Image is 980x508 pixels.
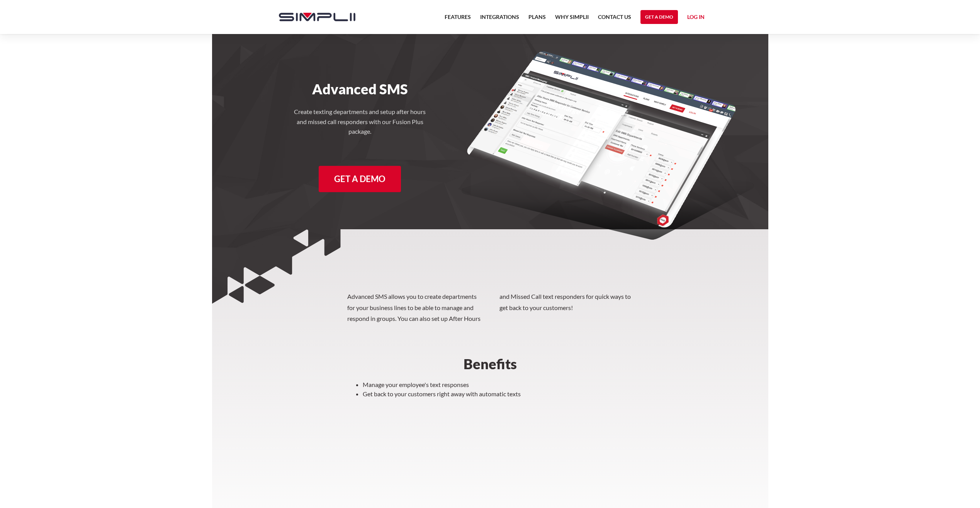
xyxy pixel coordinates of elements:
h1: Advanced SMS [271,80,449,97]
h2: Benefits [347,357,633,371]
li: Get back to your customers right away with automatic texts [363,389,633,399]
a: Contact US [598,12,631,26]
a: Get a Demo [640,10,678,24]
a: Why Simplii [555,12,589,26]
a: Integrations [480,12,519,26]
img: Simplii [279,13,355,21]
p: Advanced SMS allows you to create departments for your business lines to be able to manage and re... [347,291,633,324]
a: Get a Demo [319,166,401,192]
li: Manage your employee's text responses [363,380,633,389]
a: Plans [528,12,546,26]
h4: Create texting departments and setup after hours and missed call responders with our Fusion Plus ... [290,107,430,136]
a: Features [445,12,471,26]
a: Log in [687,12,705,24]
